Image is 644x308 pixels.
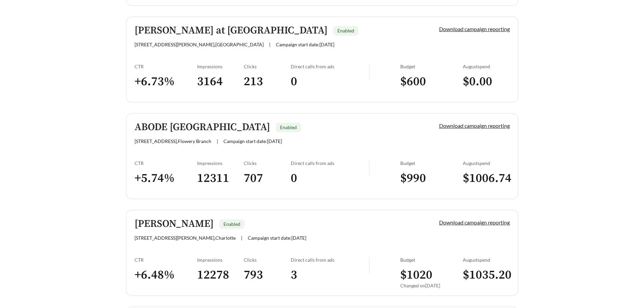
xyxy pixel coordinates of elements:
[135,42,264,47] span: [STREET_ADDRESS][PERSON_NAME] , [GEOGRAPHIC_DATA]
[369,64,369,80] img: line
[439,219,510,226] a: Download campaign reporting
[241,235,242,241] span: |
[400,74,463,89] h3: $ 600
[135,235,236,241] span: [STREET_ADDRESS][PERSON_NAME] , Charlotte
[244,267,291,283] h3: 793
[244,64,291,69] div: Clicks
[400,267,463,283] h3: $ 1020
[291,160,369,166] div: Direct calls from ads
[463,160,510,166] div: August spend
[135,160,197,166] div: CTR
[135,257,197,263] div: CTR
[197,257,244,263] div: Impressions
[135,122,270,133] h5: ABODE [GEOGRAPHIC_DATA]
[126,210,518,296] a: [PERSON_NAME]Enabled[STREET_ADDRESS][PERSON_NAME],Charlotte|Campaign start date:[DATE]Download ca...
[439,122,510,129] a: Download campaign reporting
[463,64,510,69] div: August spend
[197,74,244,89] h3: 3164
[276,42,334,47] span: Campaign start date: [DATE]
[135,25,328,36] h5: [PERSON_NAME] at [GEOGRAPHIC_DATA]
[463,171,510,186] h3: $ 1006.74
[400,283,463,288] div: Changed on [DATE]
[244,74,291,89] h3: 213
[197,160,244,166] div: Impressions
[244,257,291,263] div: Clicks
[463,257,510,263] div: August spend
[197,64,244,69] div: Impressions
[400,257,463,263] div: Budget
[244,171,291,186] h3: 707
[400,171,463,186] h3: $ 990
[135,64,197,69] div: CTR
[369,257,369,273] img: line
[126,17,518,102] a: [PERSON_NAME] at [GEOGRAPHIC_DATA]Enabled[STREET_ADDRESS][PERSON_NAME],[GEOGRAPHIC_DATA]|Campaign...
[197,267,244,283] h3: 12278
[135,138,211,144] span: [STREET_ADDRESS] , Flowery Branch
[280,124,297,130] span: Enabled
[126,113,518,199] a: ABODE [GEOGRAPHIC_DATA]Enabled[STREET_ADDRESS],Flowery Branch|Campaign start date:[DATE]Download ...
[291,267,369,283] h3: 3
[291,257,369,263] div: Direct calls from ads
[369,160,369,176] img: line
[291,64,369,69] div: Direct calls from ads
[135,74,197,89] h3: + 6.73 %
[439,26,510,32] a: Download campaign reporting
[197,171,244,186] h3: 12311
[291,171,369,186] h3: 0
[463,74,510,89] h3: $ 0.00
[337,28,354,33] span: Enabled
[248,235,306,241] span: Campaign start date: [DATE]
[400,160,463,166] div: Budget
[400,64,463,69] div: Budget
[244,160,291,166] div: Clicks
[223,221,240,227] span: Enabled
[463,267,510,283] h3: $ 1035.20
[135,218,214,230] h5: [PERSON_NAME]
[217,138,218,144] span: |
[291,74,369,89] h3: 0
[135,267,197,283] h3: + 6.48 %
[269,42,270,47] span: |
[135,171,197,186] h3: + 5.74 %
[223,138,282,144] span: Campaign start date: [DATE]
